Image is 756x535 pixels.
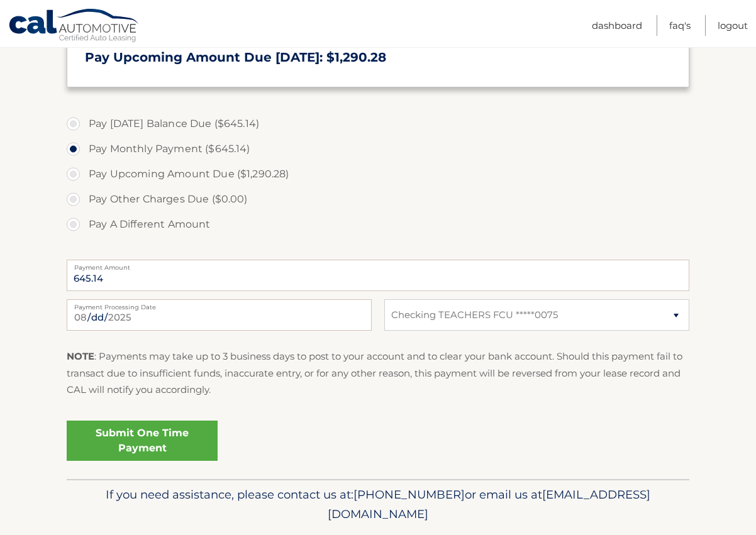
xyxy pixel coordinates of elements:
h3: Pay Upcoming Amount Due [DATE]: $1,290.28 [85,50,671,65]
label: Pay Other Charges Due ($0.00) [67,187,689,212]
a: FAQ's [669,15,691,36]
a: Submit One Time Payment [67,421,218,461]
a: Logout [718,15,748,36]
strong: NOTE [67,350,94,362]
p: : Payments may take up to 3 business days to post to your account and to clear your bank account.... [67,348,689,398]
a: Dashboard [592,15,642,36]
label: Pay [DATE] Balance Due ($645.14) [67,111,689,136]
label: Pay Upcoming Amount Due ($1,290.28) [67,162,689,187]
input: Payment Amount [67,260,689,291]
span: [PHONE_NUMBER] [353,487,465,502]
label: Payment Processing Date [67,299,372,309]
p: If you need assistance, please contact us at: or email us at [75,485,681,525]
input: Payment Date [67,299,372,331]
label: Pay Monthly Payment ($645.14) [67,136,689,162]
label: Payment Amount [67,260,689,270]
a: Cal Automotive [8,8,140,45]
label: Pay A Different Amount [67,212,689,237]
